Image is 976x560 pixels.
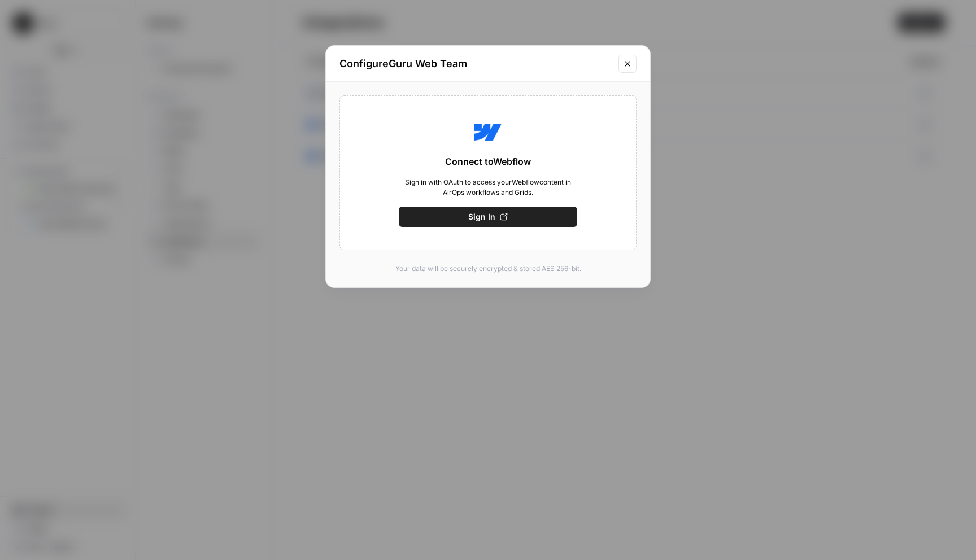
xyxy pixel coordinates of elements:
[474,119,502,146] img: Webflow
[445,155,531,168] span: Connect to Webflow
[339,264,637,274] p: Your data will be securely encrypted & stored AES 256-bit.
[468,211,495,222] span: Sign In
[618,55,637,73] button: Close modal
[339,56,612,72] h2: Configure Guru Web Team
[399,207,577,227] button: Sign In
[399,177,577,198] span: Sign in with OAuth to access your Webflow content in AirOps workflows and Grids.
